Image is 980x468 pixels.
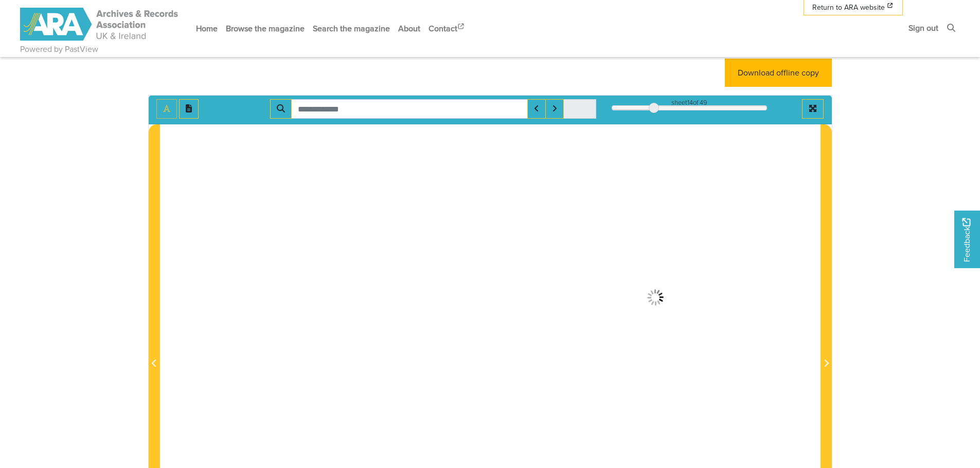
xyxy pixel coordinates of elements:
span: 14 [687,98,693,107]
button: Search [270,99,292,119]
div: sheet of 49 [612,98,767,107]
a: About [394,15,424,42]
a: Sign out [904,14,942,42]
input: Search for [291,99,528,119]
span: Return to ARA website [812,2,885,13]
a: Download offline copy [725,59,832,87]
a: Would you like to provide feedback? [954,211,980,268]
img: ARA - ARC Magazine | Powered by PastView [20,8,180,41]
button: Next Match [545,99,564,119]
a: Search the magazine [309,15,394,42]
button: Previous Match [527,99,546,119]
button: Toggle text selection (Alt+T) [156,99,177,119]
a: ARA - ARC Magazine | Powered by PastView logo [20,2,180,47]
a: Home [192,15,222,42]
a: Powered by PastView [20,43,98,55]
span: Feedback [960,218,973,261]
a: Browse the magazine [222,15,309,42]
button: Full screen mode [802,99,824,119]
a: Contact [424,15,470,42]
button: Open transcription window [179,99,199,119]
